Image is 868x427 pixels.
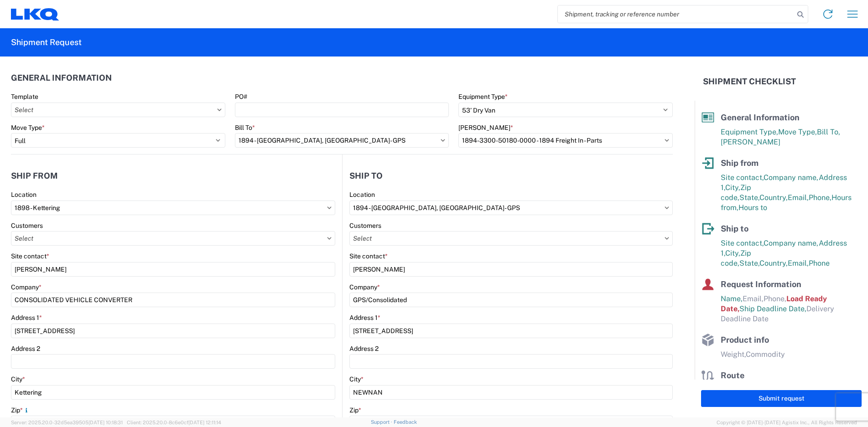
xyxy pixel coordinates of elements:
[349,171,383,180] h2: Ship to
[738,203,767,212] span: Hours to
[764,173,819,182] span: Company name,
[349,283,380,291] label: Company
[349,190,375,199] label: Location
[721,128,778,136] span: Equipment Type,
[788,193,809,202] span: Email,
[349,375,364,383] label: City
[11,73,112,82] h2: General Information
[746,350,785,359] span: Commodity
[721,158,759,168] span: Ship from
[394,419,417,425] a: Feedback
[235,123,255,132] label: Bill To
[349,221,381,230] label: Customers
[721,279,801,289] span: Request Information
[701,390,862,407] button: Submit request
[11,37,82,48] h2: Shipment Request
[809,193,832,202] span: Phone,
[127,420,221,425] span: Client: 2025.20.0-8c6e0cf
[11,103,225,117] input: Select
[558,5,794,23] input: Shipment, tracking or reference number
[721,224,748,233] span: Ship to
[764,294,786,303] span: Phone,
[739,259,759,268] span: State,
[11,231,335,246] input: Select
[11,190,36,199] label: Location
[349,345,379,353] label: Address 2
[11,221,43,230] label: Customers
[778,128,817,136] span: Move Type,
[759,193,788,202] span: Country,
[349,231,673,246] input: Select
[11,93,38,101] label: Template
[235,133,449,148] input: Select
[721,138,780,146] span: [PERSON_NAME]
[458,123,513,132] label: [PERSON_NAME]
[788,259,809,268] span: Email,
[458,93,508,101] label: Equipment Type
[759,259,788,268] span: Country,
[349,314,380,322] label: Address 1
[721,239,764,247] span: Site contact,
[349,201,673,215] input: Select
[721,370,744,380] span: Route
[11,420,123,425] span: Server: 2025.20.0-32d5ea39505
[809,259,830,268] span: Phone
[88,420,123,425] span: [DATE] 10:18:31
[11,314,42,322] label: Address 1
[235,93,247,101] label: PO#
[349,252,388,260] label: Site contact
[11,252,49,260] label: Site contact
[349,406,361,414] label: Zip
[725,183,740,192] span: City,
[11,283,42,291] label: Company
[11,123,45,132] label: Move Type
[817,128,840,136] span: Bill To,
[721,173,764,182] span: Site contact,
[11,375,25,383] label: City
[11,345,40,353] label: Address 2
[764,239,819,247] span: Company name,
[188,420,221,425] span: [DATE] 12:11:14
[11,171,58,180] h2: Ship from
[717,418,857,427] span: Copyright © [DATE]-[DATE] Agistix Inc., All Rights Reserved
[721,294,743,303] span: Name,
[11,201,335,215] input: Select
[11,406,30,414] label: Zip
[371,419,394,425] a: Support
[703,76,796,87] h2: Shipment Checklist
[721,350,746,359] span: Weight,
[739,304,806,313] span: Ship Deadline Date,
[721,335,769,345] span: Product info
[725,249,740,257] span: City,
[721,113,800,122] span: General Information
[739,193,759,202] span: State,
[458,133,673,148] input: Select
[743,294,764,303] span: Email,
